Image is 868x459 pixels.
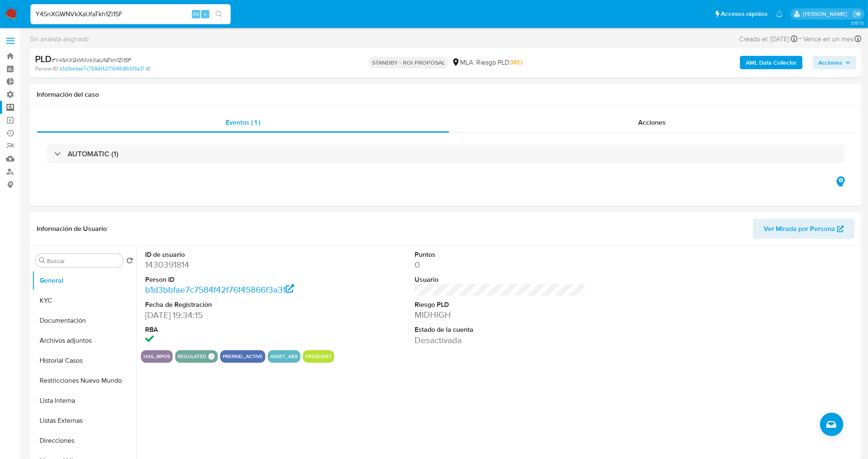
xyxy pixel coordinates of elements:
[415,325,586,334] dt: Estado de la cuenta
[415,259,586,271] dd: 0
[223,355,263,358] button: prepaid_active
[415,334,586,346] dd: Desactivada
[369,57,448,68] p: STANDBY - ROI PROPOSAL
[452,58,473,67] div: MLA
[764,219,835,239] span: Ver Mirada por Persona
[415,275,586,284] dt: Usuario
[476,58,523,67] span: Riesgo PLD:
[30,35,89,44] span: Sin analista asignado
[32,431,136,451] button: Direcciones
[37,225,107,233] h1: Información de Usuario
[47,144,845,163] div: AUTOMATIC (1)
[30,9,231,20] input: Buscar usuario o caso...
[32,331,136,351] button: Archivos adjuntos
[270,355,298,358] button: asset_ars
[638,118,666,127] span: Acciones
[145,259,317,271] dd: 1430391814
[37,90,855,99] h1: Información del caso
[126,257,133,266] button: Volver al orden por defecto
[39,257,45,264] button: Buscar
[32,411,136,431] button: Listas Externas
[145,309,317,321] dd: [DATE] 19:34:15
[803,35,853,44] span: Vence en un mes
[145,250,317,259] dt: ID de usuario
[32,351,136,371] button: Historial Casos
[32,291,136,311] button: KYC
[740,56,803,69] button: AML Data Collector
[47,257,120,265] input: Buscar
[60,65,150,73] a: b1d3bbfae7c7584f42f76f45866f3a31
[35,65,58,73] b: Person ID
[145,325,317,334] dt: RBA
[145,300,317,309] dt: Fecha de Registración
[813,56,856,69] button: Acciones
[753,219,855,239] button: Ver Mirada por Persona
[511,58,523,67] span: MID
[739,33,798,45] div: Creado el: [DATE]
[853,10,862,18] a: Salir
[52,56,131,64] span: # Y4SnXGWNVkXaUfaTkh1Zi15F
[305,355,332,358] button: frequent
[721,10,767,18] span: Accesos rápidos
[35,52,52,65] b: PLD
[746,56,797,69] b: AML Data Collector
[415,300,586,309] dt: Riesgo PLD
[803,10,850,18] p: leandro.caroprese@mercadolibre.com
[210,8,227,20] button: search-icon
[145,275,317,284] dt: Person ID
[193,10,199,18] span: Alt
[226,118,260,127] span: Eventos ( 1 )
[32,391,136,411] button: Lista Interna
[32,371,136,391] button: Restricciones Nuevo Mundo
[776,10,783,18] a: Notificaciones
[68,149,118,158] h3: AUTOMATIC (1)
[818,56,842,69] span: Acciones
[143,355,170,358] button: has_mpos
[32,311,136,331] button: Documentación
[145,283,294,296] a: b1d3bbfae7c7584f42f76f45866f3a31
[32,271,136,291] button: General
[415,309,586,321] dd: MIDHIGH
[799,33,801,45] span: -
[178,355,206,358] button: regulated
[204,10,206,18] span: s
[415,250,586,259] dt: Puntos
